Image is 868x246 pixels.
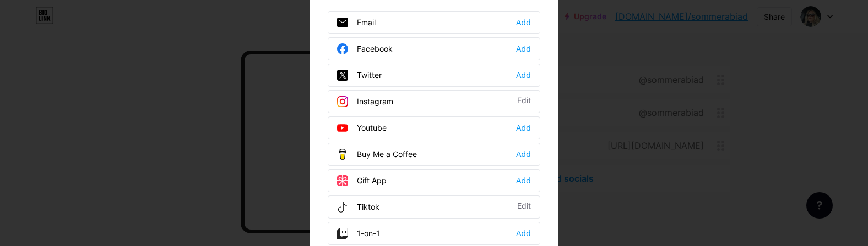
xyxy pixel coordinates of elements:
[516,228,531,239] div: Add
[337,70,382,81] div: Twitter
[337,43,393,54] div: Facebook
[337,122,387,133] div: Youtube
[516,149,531,160] div: Add
[517,202,531,213] div: Edit
[337,96,393,107] div: Instagram
[516,175,531,186] div: Add
[516,43,531,54] div: Add
[516,17,531,28] div: Add
[337,175,387,186] div: Gift App
[337,149,417,160] div: Buy Me a Coffee
[516,70,531,81] div: Add
[517,96,531,107] div: Edit
[337,202,379,213] div: Tiktok
[516,122,531,133] div: Add
[337,17,376,28] div: Email
[337,228,380,239] div: 1-on-1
